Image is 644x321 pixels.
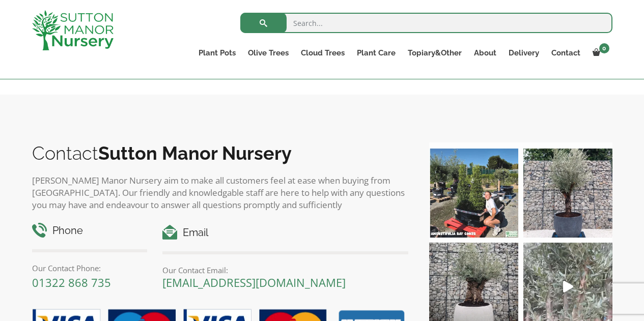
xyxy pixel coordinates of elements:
svg: Play [563,281,573,293]
a: [EMAIL_ADDRESS][DOMAIN_NAME] [162,275,346,290]
a: Topiary&Other [402,46,468,60]
span: 0 [599,43,609,53]
img: A beautiful multi-stem Spanish Olive tree potted in our luxurious fibre clay pots 😍😍 [523,149,612,238]
a: Cloud Trees [295,46,351,60]
p: [PERSON_NAME] Manor Nursery aim to make all customers feel at ease when buying from [GEOGRAPHIC_D... [32,174,409,211]
a: Olive Trees [242,46,295,60]
a: About [468,46,502,60]
p: Our Contact Email: [162,264,408,276]
p: Our Contact Phone: [32,262,148,274]
input: Search... [240,13,612,33]
img: Our elegant & picturesque Angustifolia Cones are an exquisite addition to your Bay Tree collectio... [429,149,518,238]
a: 0 [586,46,612,60]
a: Contact [545,46,586,60]
img: logo [32,10,114,50]
a: Plant Care [351,46,402,60]
a: Delivery [502,46,545,60]
h4: Phone [32,223,148,239]
h2: Contact [32,142,409,164]
h4: Email [162,225,408,241]
a: 01322 868 735 [32,275,111,290]
a: Plant Pots [192,46,242,60]
b: Sutton Manor Nursery [98,142,292,164]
